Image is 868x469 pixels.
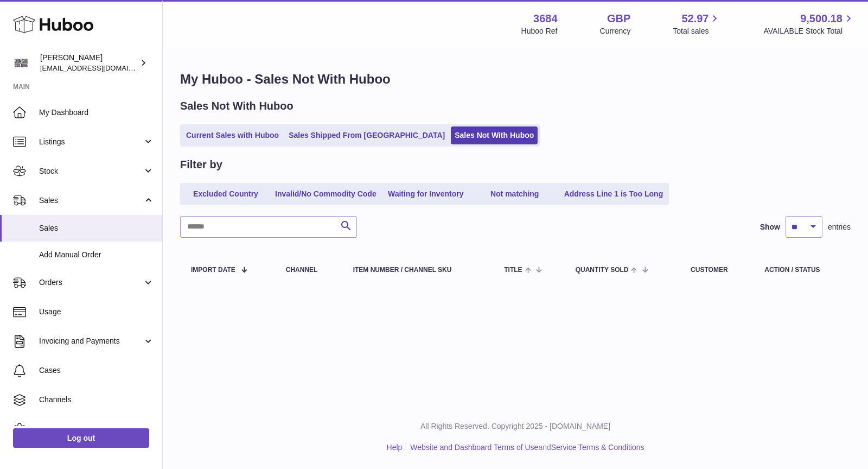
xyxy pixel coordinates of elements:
div: Channel [286,267,331,274]
span: Total sales [673,26,721,36]
a: Sales Not With Huboo [451,126,538,144]
a: Website and Dashboard Terms of Use [410,443,538,452]
span: Add Manual Order [39,250,154,260]
span: Usage [39,307,154,317]
img: theinternationalventure@gmail.com [13,55,29,71]
a: Help [387,443,403,452]
span: entries [828,222,851,232]
span: Sales [39,223,154,233]
a: Not matching [471,185,558,203]
h2: Filter by [180,157,222,172]
span: Orders [39,277,143,288]
span: My Dashboard [39,107,154,118]
div: [PERSON_NAME] [40,53,138,73]
a: Address Line 1 is Too Long [560,185,667,203]
h2: Sales Not With Huboo [180,99,293,113]
span: Title [504,267,522,274]
span: Cases [39,365,154,376]
span: Quantity Sold [576,267,629,274]
a: Sales Shipped From [GEOGRAPHIC_DATA] [285,126,449,144]
div: Customer [691,267,743,274]
a: 52.97 Total sales [673,11,721,36]
h1: My Huboo - Sales Not With Huboo [180,71,851,88]
span: 9,500.18 [800,11,843,26]
a: Excluded Country [182,185,269,203]
div: Currency [600,26,631,36]
strong: GBP [607,11,630,26]
a: Invalid/No Commodity Code [271,185,380,203]
strong: 3684 [533,11,558,26]
label: Show [760,222,780,232]
span: AVAILABLE Stock Total [763,26,855,36]
span: [EMAIL_ADDRESS][DOMAIN_NAME] [40,64,159,72]
div: Item Number / Channel SKU [353,267,483,274]
span: Import date [191,267,235,274]
span: Sales [39,195,143,206]
a: 9,500.18 AVAILABLE Stock Total [763,11,855,36]
span: Invoicing and Payments [39,336,143,346]
span: Listings [39,137,143,147]
li: and [406,442,644,453]
div: Huboo Ref [521,26,558,36]
span: Channels [39,395,154,405]
p: All Rights Reserved. Copyright 2025 - [DOMAIN_NAME] [171,421,859,432]
a: Waiting for Inventory [382,185,469,203]
a: Service Terms & Conditions [551,443,644,452]
span: Settings [39,424,154,434]
span: 52.97 [681,11,709,26]
a: Log out [13,428,149,448]
div: Action / Status [764,267,840,274]
span: Stock [39,166,143,176]
a: Current Sales with Huboo [182,126,283,144]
